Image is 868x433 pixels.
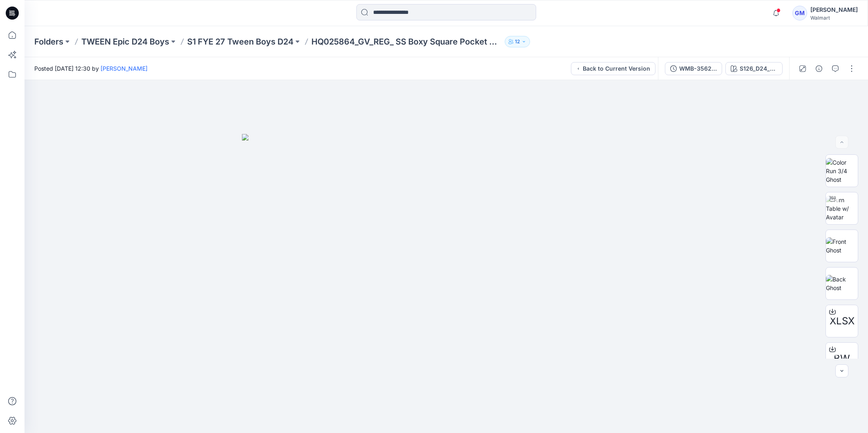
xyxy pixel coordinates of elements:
button: 12 [505,36,530,47]
div: GM [792,6,807,20]
a: S1 FYE 27 Tween Boys D24 [187,36,293,47]
a: Folders [34,36,63,47]
button: WMB-3562-2026 SS Boxy Square Pocket Shirt - Copy [665,62,722,75]
div: S126_D24_WA_Tonal Duck Camo_ Olive Oak_M25025A [740,64,777,73]
p: 12 [515,37,520,46]
img: Turn Table w/ Avatar [826,196,858,221]
button: Back to Current Version [571,62,655,75]
button: Details [812,62,825,75]
span: Posted [DATE] 12:30 by [34,64,148,73]
img: eyJhbGciOiJIUzI1NiIsImtpZCI6IjAiLCJzbHQiOiJzZXMiLCJ0eXAiOiJKV1QifQ.eyJkYXRhIjp7InR5cGUiOiJzdG9yYW... [242,134,651,433]
span: BW [834,351,850,366]
img: Front Ghost [826,237,858,254]
a: [PERSON_NAME] [101,65,148,72]
img: Back Ghost [826,275,858,292]
a: TWEEN Epic D24 Boys [81,36,169,47]
div: Walmart [810,15,858,21]
p: HQ025864_GV_REG_ SS Boxy Square Pocket Shirt [311,36,501,47]
div: WMB-3562-2026 SS Boxy Square Pocket Shirt - Copy [679,64,717,73]
div: [PERSON_NAME] [810,5,858,15]
span: XLSX [830,314,855,328]
img: Color Run 3/4 Ghost [826,158,858,184]
button: S126_D24_WA_Tonal Duck Camo_ Olive Oak_M25025A [725,62,783,75]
